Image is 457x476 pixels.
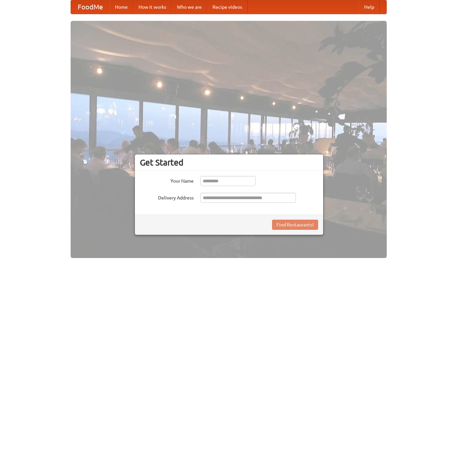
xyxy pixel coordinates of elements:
[172,0,207,14] a: Who we are
[140,176,194,184] label: Your Name
[71,0,110,14] a: FoodMe
[359,0,380,14] a: Help
[140,193,194,201] label: Delivery Address
[140,157,318,168] h3: Get Started
[272,220,318,230] button: Find Restaurants!
[207,0,247,14] a: Recipe videos
[133,0,172,14] a: How it works
[110,0,133,14] a: Home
